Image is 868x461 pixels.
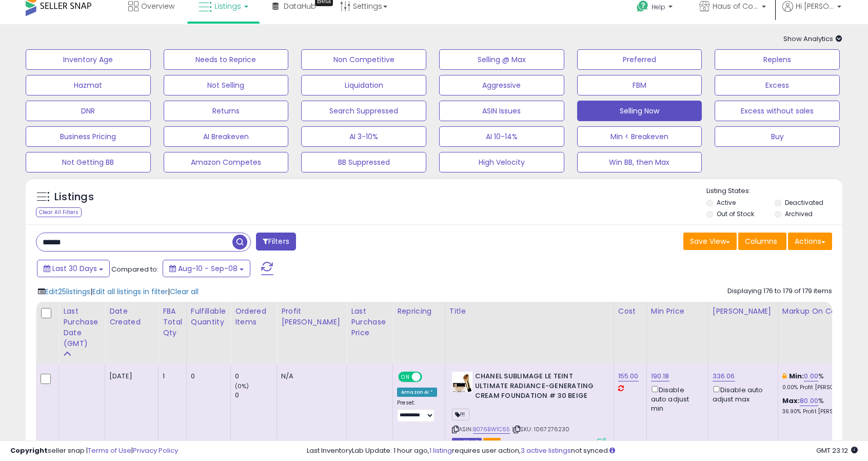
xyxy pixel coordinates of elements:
span: FBA [483,438,501,447]
a: Terms of Use [88,446,131,455]
div: 1 [163,372,179,381]
div: FBA Total Qty [163,306,182,338]
div: 0 [235,372,277,381]
div: Preset: [397,399,437,422]
button: Replens [715,49,840,70]
div: % [782,372,867,391]
span: ON [399,373,412,381]
button: Win BB, then Max [577,152,702,172]
div: Last InventoryLab Update: 1 hour ago, requires user action, not synced. [307,446,858,456]
button: AI Breakeven [164,126,289,147]
button: Returns [164,101,289,121]
span: Haus of Commerce [713,1,759,11]
div: ASIN: [452,372,606,445]
div: Min Price [651,306,704,317]
label: Active [717,198,736,207]
button: Excess [715,75,840,95]
button: Search Suppressed [301,101,426,121]
strong: Copyright [10,446,48,455]
div: Date Created [109,306,154,328]
button: Selling Now [577,101,702,121]
div: % [782,396,867,415]
label: Out of Stock [717,209,754,218]
p: 36.90% Profit [PERSON_NAME] [782,408,867,415]
button: Non Competitive [301,49,426,70]
span: !!! [452,409,469,420]
div: Title [449,306,609,317]
div: Last Purchase Price [351,306,388,338]
button: Liquidation [301,75,426,95]
div: Disable auto adjust min [651,384,700,414]
p: Listing States: [706,186,842,196]
span: | SKU: 1067276230 [512,425,570,433]
button: Not Selling [164,75,289,95]
button: AI 10-14% [439,126,564,147]
div: Fulfillable Quantity [191,306,226,328]
button: Actions [788,233,832,250]
h5: Listings [54,190,94,204]
a: B076BW1C65 [473,425,510,434]
button: High Velocity [439,152,564,172]
button: Preferred [577,49,702,70]
div: Repricing [397,306,441,317]
span: Hi [PERSON_NAME] [796,1,834,11]
button: AI 3-10% [301,126,426,147]
span: Overview [141,1,174,11]
div: seller snap | | [10,446,178,456]
div: | | [38,286,199,297]
span: Edit all listings in filter [92,286,168,297]
button: ASIN Issues [439,101,564,121]
button: Min < Breakeven [577,126,702,147]
button: Filters [256,233,296,251]
button: Needs to Reprice [164,49,289,70]
div: Clear All Filters [36,207,82,217]
span: Columns [745,236,777,246]
img: 41ERVHK1nNL._SL40_.jpg [452,372,472,392]
span: Last 30 Days [52,263,97,274]
a: 190.18 [651,371,669,381]
span: Listings that have been deleted from Seller Central [452,438,482,447]
button: Amazon Competes [164,152,289,172]
div: Displaying 176 to 179 of 179 items [727,286,832,296]
button: Selling @ Max [439,49,564,70]
b: Max: [782,396,800,406]
a: 336.06 [713,371,735,381]
label: Deactivated [785,198,823,207]
button: Save View [683,233,737,250]
div: 0 [191,372,223,381]
button: DNR [26,101,151,121]
button: Last 30 Days [37,260,110,277]
p: 0.00% Profit [PERSON_NAME] [782,384,867,391]
a: 80.00 [800,396,818,406]
a: 0.00 [804,371,818,381]
button: Excess without sales [715,101,840,121]
span: OFF [421,373,437,381]
button: Business Pricing [26,126,151,147]
small: (0%) [235,382,249,390]
button: Aug-10 - Sep-08 [163,260,250,277]
span: 2025-10-9 23:12 GMT [816,446,858,455]
span: Compared to: [111,264,159,274]
div: Profit [PERSON_NAME] [281,306,342,328]
span: Listings [214,1,241,11]
button: BB Suppressed [301,152,426,172]
button: Hazmat [26,75,151,95]
div: Ordered Items [235,306,272,328]
label: Archived [785,209,813,218]
button: Not Getting BB [26,152,151,172]
a: 3 active listings [521,446,571,455]
span: Edit 25 listings [45,286,90,297]
button: FBM [577,75,702,95]
div: [DATE] [109,372,150,381]
span: Show Analytics [783,34,842,44]
div: Disable auto adjust max [713,384,770,404]
a: Privacy Policy [133,446,178,455]
div: 0 [235,391,277,400]
button: Aggressive [439,75,564,95]
a: Hi [PERSON_NAME] [782,1,841,24]
a: 155.00 [618,371,639,381]
div: [PERSON_NAME] [713,306,774,317]
button: Buy [715,126,840,147]
div: Cost [618,306,642,317]
button: Columns [738,233,786,250]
